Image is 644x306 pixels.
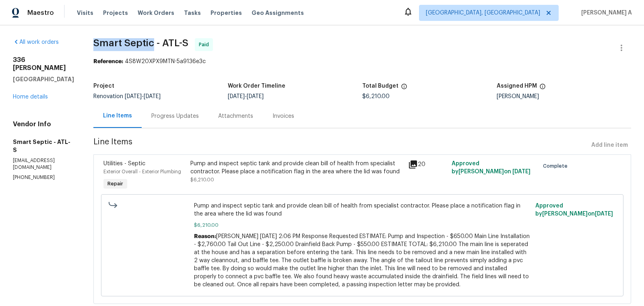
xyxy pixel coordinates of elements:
h4: Vendor Info [13,120,74,128]
span: Repair [104,180,126,188]
div: Attachments [218,112,253,120]
span: - [125,94,161,99]
span: Complete [543,162,571,170]
span: Approved by [PERSON_NAME] on [535,203,613,217]
span: Pump and inspect septic tank and provide clean bill of health from specialist contractor. Please ... [194,202,530,218]
h5: [GEOGRAPHIC_DATA] [13,75,74,83]
span: $6,210.00 [190,177,214,182]
span: Paid [199,41,212,49]
div: Line Items [103,112,132,120]
span: Geo Assignments [252,9,304,17]
span: [DATE] [125,94,142,99]
span: $6,210.00 [362,94,390,99]
span: [DATE] [595,211,613,217]
span: Visits [77,9,93,17]
span: The total cost of line items that have been proposed by Opendoor. This sum includes line items th... [401,83,407,94]
span: [PERSON_NAME] [DATE] 2:06 PM Response Requested ESTIMATE: Pump and Inspection - $650.00 Main Line... [194,234,530,288]
h5: Work Order Timeline [228,83,285,89]
a: Home details [13,94,48,100]
h5: Total Budget [362,83,398,89]
span: [DATE] [247,94,264,99]
span: Properties [211,9,242,17]
span: Projects [103,9,128,17]
span: Approved by [PERSON_NAME] on [452,161,530,175]
h5: Project [93,83,114,89]
span: Tasks [184,10,201,16]
span: [PERSON_NAME] A [578,9,632,17]
div: 4S8W20XPX9MTN-5a9136e3c [93,58,631,66]
a: All work orders [13,39,59,45]
span: Renovation [93,94,161,99]
div: Pump and inspect septic tank and provide clean bill of health from specialist contractor. Please ... [190,160,403,176]
span: Reason: [194,234,216,239]
span: Work Orders [138,9,174,17]
span: [DATE] [144,94,161,99]
span: Line Items [93,138,588,153]
div: [PERSON_NAME] [497,94,631,99]
span: $6,210.00 [194,221,530,229]
h5: Assigned HPM [497,83,537,89]
span: Exterior Overall - Exterior Plumbing [103,169,181,174]
span: [DATE] [228,94,245,99]
p: [PHONE_NUMBER] [13,174,74,181]
div: Invoices [272,112,294,120]
span: Maestro [27,9,54,17]
span: [DATE] [512,169,530,175]
span: The hpm assigned to this work order. [539,83,546,94]
span: [GEOGRAPHIC_DATA], [GEOGRAPHIC_DATA] [426,9,540,17]
div: Progress Updates [151,112,199,120]
div: 20 [408,160,447,169]
b: Reference: [93,59,123,64]
span: Utilities - Septic [103,161,145,166]
h5: Smart Septic - ATL-S [13,138,74,154]
p: [EMAIL_ADDRESS][DOMAIN_NAME] [13,157,74,171]
h2: 336 [PERSON_NAME] [13,56,74,72]
span: Smart Septic - ATL-S [93,38,188,48]
span: - [228,94,264,99]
